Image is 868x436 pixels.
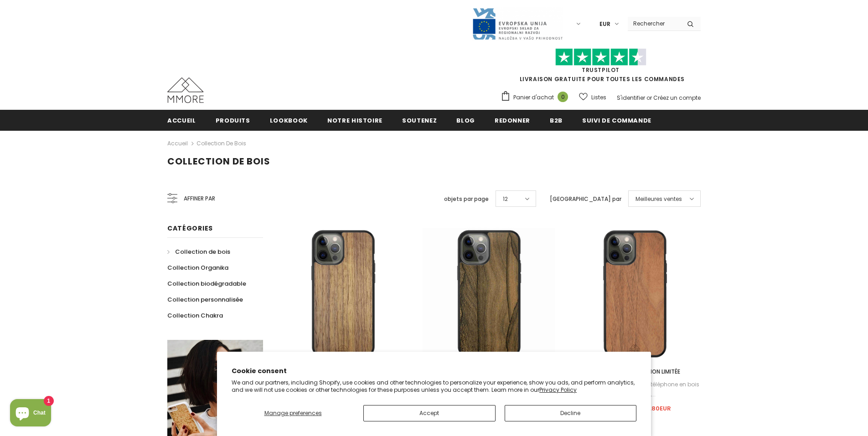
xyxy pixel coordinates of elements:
a: Privacy Policy [539,386,577,394]
span: Notre histoire [327,116,382,125]
input: Search Site [628,17,680,30]
span: EUR [599,20,610,29]
span: LIVRAISON GRATUITE POUR TOUTES LES COMMANDES [501,52,701,83]
a: Lookbook [270,110,308,130]
p: We and our partners, including Shopify, use cookies and other technologies to personalize your ex... [232,379,636,393]
span: 0 [558,92,568,102]
span: Affiner par [184,194,215,204]
a: Accueil [167,110,196,130]
a: Blog [456,110,475,130]
a: soutenez [402,110,437,130]
a: Produits [216,110,250,130]
a: Redonner [495,110,530,130]
a: TrustPilot [582,66,620,74]
a: Collection Organika [167,260,228,276]
span: or [646,94,652,102]
img: Javni Razpis [472,7,563,41]
a: Suivi de commande [582,110,651,130]
span: Lookbook [270,116,308,125]
span: Meilleures ventes [635,195,682,204]
span: Blog [456,116,475,125]
inbox-online-store-chat: Shopify online store chat [7,399,54,429]
span: Panier d'achat [513,93,554,102]
a: B2B [550,110,563,130]
span: Accueil [167,116,196,125]
span: Redonner [495,116,530,125]
span: Suivi de commande [582,116,651,125]
a: Collection de bois [196,139,246,147]
span: Manage preferences [264,409,322,417]
a: Collection de bois [167,244,230,260]
a: Javni Razpis [472,20,563,27]
img: Cas MMORE [167,77,204,103]
a: Notre histoire [327,110,382,130]
span: B2B [550,116,563,125]
span: Produits [216,116,250,125]
a: Collection biodégradable [167,276,246,292]
h2: Cookie consent [232,366,636,376]
a: Créez un compte [653,94,701,102]
span: Listes [591,93,606,102]
span: Catégories [167,224,213,233]
span: Collection Organika [167,263,228,272]
span: Collection de bois [167,155,270,168]
span: 12 [503,195,508,204]
span: Collection Chakra [167,311,223,320]
a: Collection Chakra [167,308,223,323]
label: [GEOGRAPHIC_DATA] par [550,195,621,204]
img: Faites confiance aux étoiles pilotes [555,48,646,66]
a: Panier d'achat 0 [501,91,573,104]
span: Collection de bois [175,247,230,256]
a: Listes [579,89,606,105]
a: S'identifier [617,94,645,102]
button: Manage preferences [232,405,354,421]
button: Decline [505,405,637,421]
span: Collection personnalisée [167,295,243,304]
span: € 19.80EUR [637,404,671,413]
span: Collection biodégradable [167,279,246,288]
button: Accept [363,405,496,421]
a: Accueil [167,138,188,149]
span: soutenez [402,116,437,125]
a: Collection personnalisée [167,292,243,308]
label: objets par page [444,195,489,204]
